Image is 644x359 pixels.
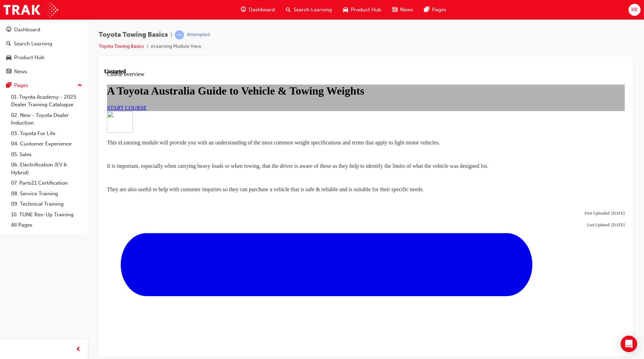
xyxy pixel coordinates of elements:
[3,118,320,124] span: They are also useful to help with customer inquiries so they can purchase a vehicle that is safe ...
[3,51,85,64] a: Product Hub
[6,83,11,89] span: pages-icon
[424,6,429,14] span: pages-icon
[343,6,348,14] span: car-icon
[151,43,201,51] li: eLearning Module View
[99,31,168,39] span: Toyota Towing Basics
[8,178,85,188] a: 07. Parts21 Certification
[8,128,85,139] a: 03. Toyota For Life
[286,6,291,14] span: search-icon
[419,3,452,17] a: pages-iconPages
[3,23,85,36] a: Dashboard
[3,3,40,9] span: Course overview
[337,3,387,17] a: car-iconProduct Hub
[99,43,144,49] a: Toyota Towing Basics
[387,3,419,17] a: news-iconNews
[621,336,637,352] div: Open Intercom Messenger
[400,6,413,14] span: News
[3,71,335,77] span: This eLearning module will provide you with an understanding of the most common weight specificat...
[14,26,40,34] div: Dashboard
[293,6,332,14] span: Search Learning
[8,188,85,199] a: 08. Service Training
[280,3,337,17] a: search-iconSearch Learning
[14,68,27,76] div: News
[171,31,172,39] span: |
[351,6,381,14] span: Product Hub
[187,32,210,38] div: Attempted
[8,110,85,128] a: 02. New - Toyota Dealer Induction
[76,345,81,354] span: prev-icon
[249,6,275,14] span: Dashboard
[6,55,11,61] span: car-icon
[3,36,42,42] a: START COURSE
[432,6,446,14] span: Pages
[8,160,85,178] a: 06. Electrification (EV & Hybrid)
[8,149,85,160] a: 05. Sales
[3,37,85,50] a: Search Learning
[8,220,85,230] a: All Pages
[480,142,520,147] span: First Uploaded: [DATE]
[8,209,85,220] a: 10. TUNE Rev-Up Training
[14,81,28,89] div: Pages
[3,65,85,78] a: News
[8,92,85,110] a: 01. Toyota Academy - 2025 Dealer Training Catalogue
[14,54,44,62] div: Product Hub
[3,16,520,29] h1: A Toyota Australia Guide to Vehicle & Towing Weights
[3,95,384,100] span: It is important, especially when carrying heavy loads or when towing, that the driver is aware of...
[77,81,82,90] span: up-icon
[8,199,85,209] a: 09. Technical Training
[8,139,85,149] a: 04. Customer Experience
[3,2,58,18] img: Trak
[14,40,52,48] div: Search Learning
[235,3,280,17] a: guage-iconDashboard
[392,6,397,14] span: news-icon
[175,30,184,40] span: learningRecordVerb_ATTEMPT-icon
[629,4,641,16] button: KK
[483,154,520,159] span: Last Updated: [DATE]
[3,79,85,92] button: Pages
[631,6,637,14] span: KK
[3,22,85,79] button: DashboardSearch LearningProduct HubNews
[6,27,11,33] span: guage-icon
[241,6,246,14] span: guage-icon
[6,69,11,75] span: news-icon
[6,41,11,47] span: search-icon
